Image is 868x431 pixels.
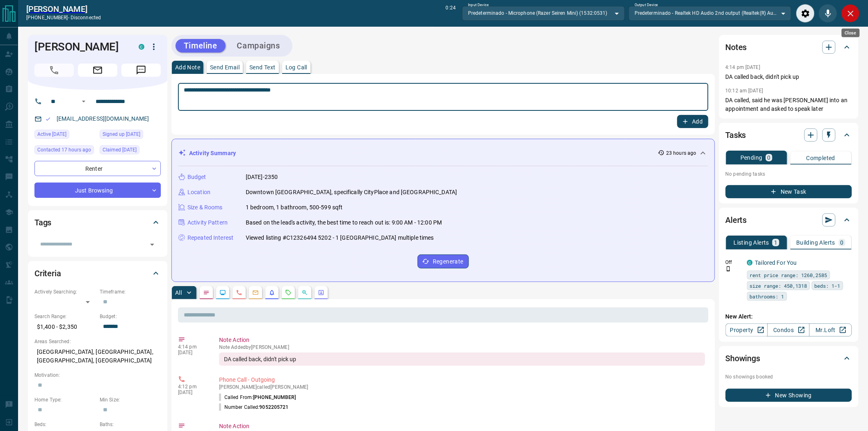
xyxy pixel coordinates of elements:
[34,320,96,334] p: $1,400 - $2,350
[726,128,746,142] h2: Tasks
[100,145,161,157] div: Wed Sep 12 2018
[219,289,226,296] svg: Lead Browsing Activity
[726,96,852,113] p: DA called, said he was [PERSON_NAME] into an appointment and asked to speak later
[246,234,434,242] p: Viewed listing #C12326494 5202 - 1 [GEOGRAPHIC_DATA] multiple times
[726,73,852,81] p: DA called back, didn't pick up
[34,40,126,53] h1: [PERSON_NAME]
[219,376,705,384] p: Phone Call - Outgoing
[815,282,841,290] span: beds: 1-1
[809,323,852,337] a: Mr.Loft
[740,155,763,160] p: Pending
[37,146,91,154] span: Contacted 17 hours ago
[176,39,226,53] button: Timeline
[734,240,770,245] p: Listing Alerts
[252,289,259,296] svg: Emails
[249,64,276,70] p: Send Text
[750,292,784,300] span: bathrooms: 1
[726,64,761,70] p: 4:14 pm [DATE]
[187,188,210,197] p: Location
[146,239,158,250] button: Open
[841,240,844,245] p: 0
[819,4,837,23] div: Mute
[34,421,96,428] p: Beds:
[34,183,161,198] div: Just Browsing
[71,15,101,21] span: disconnected
[462,6,625,20] div: Predeterminado - Microphone (Razer Seiren Mini) (1532:0531)
[219,336,705,344] p: Note Action
[100,396,161,403] p: Min Size:
[187,234,233,242] p: Repeated Interest
[774,240,777,245] p: 1
[747,260,753,266] div: condos.ca
[446,4,456,23] p: 0:24
[318,289,324,296] svg: Agent Actions
[175,290,182,296] p: All
[100,130,161,141] div: Wed Sep 12 2018
[726,389,852,402] button: New Showing
[45,116,51,122] svg: Email Valid
[726,348,852,368] div: Showings
[34,213,161,232] div: Tags
[726,125,852,145] div: Tasks
[726,185,852,198] button: New Task
[726,259,742,266] p: Off
[750,271,827,279] span: rent price range: 1260,2585
[34,345,161,367] p: [GEOGRAPHIC_DATA], [GEOGRAPHIC_DATA], [GEOGRAPHIC_DATA], [GEOGRAPHIC_DATA]
[635,2,658,8] label: Output Device
[726,210,852,230] div: Alerts
[139,44,144,50] div: condos.ca
[767,155,771,160] p: 0
[26,4,101,14] a: [PERSON_NAME]
[841,4,860,23] div: Close
[189,149,236,158] p: Activity Summary
[219,422,705,431] p: Note Action
[755,259,797,266] a: Tailored For You
[34,64,74,77] span: Call
[797,240,836,245] p: Building Alerts
[246,218,442,227] p: Based on the lead's activity, the best time to reach out is: 9:00 AM - 12:00 PM
[269,289,275,296] svg: Listing Alerts
[219,344,705,350] p: Note Added by [PERSON_NAME]
[34,264,161,283] div: Criteria
[34,371,161,379] p: Motivation:
[219,353,705,366] div: DA called back, didn't pick up
[246,203,343,212] p: 1 bedroom, 1 bathroom, 500-599 sqft
[57,115,149,122] a: [EMAIL_ADDRESS][DOMAIN_NAME]
[726,88,763,94] p: 10:12 am [DATE]
[726,352,761,365] h2: Showings
[302,289,308,296] svg: Opportunities
[418,254,469,268] button: Regenerate
[34,130,96,141] div: Thu Aug 14 2025
[229,39,288,53] button: Campaigns
[203,289,210,296] svg: Notes
[726,37,852,57] div: Notes
[103,146,137,154] span: Claimed [DATE]
[178,390,207,395] p: [DATE]
[842,29,860,37] div: Close
[34,161,161,176] div: Renter
[468,2,489,8] label: Input Device
[187,218,228,227] p: Activity Pattern
[726,373,852,381] p: No showings booked
[187,203,223,212] p: Size & Rooms
[666,149,696,157] p: 23 hours ago
[246,188,457,197] p: Downtown [GEOGRAPHIC_DATA], specifically CityPlace and [GEOGRAPHIC_DATA]
[677,115,708,128] button: Add
[246,173,278,181] p: [DATE]-2350
[34,338,161,345] p: Areas Searched:
[100,288,161,296] p: Timeframe:
[726,168,852,180] p: No pending tasks
[210,64,240,70] p: Send Email
[121,64,161,77] span: Message
[726,266,731,272] svg: Push Notification Only
[34,267,61,280] h2: Criteria
[79,96,89,106] button: Open
[34,288,96,296] p: Actively Searching:
[26,14,101,21] p: [PHONE_NUMBER] -
[175,64,200,70] p: Add Note
[629,6,791,20] div: Predeterminado - Realtek HD Audio 2nd output (Realtek(R) Audio)
[750,282,807,290] span: size range: 450,1318
[260,404,289,410] span: 9052205721
[796,4,815,23] div: Audio Settings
